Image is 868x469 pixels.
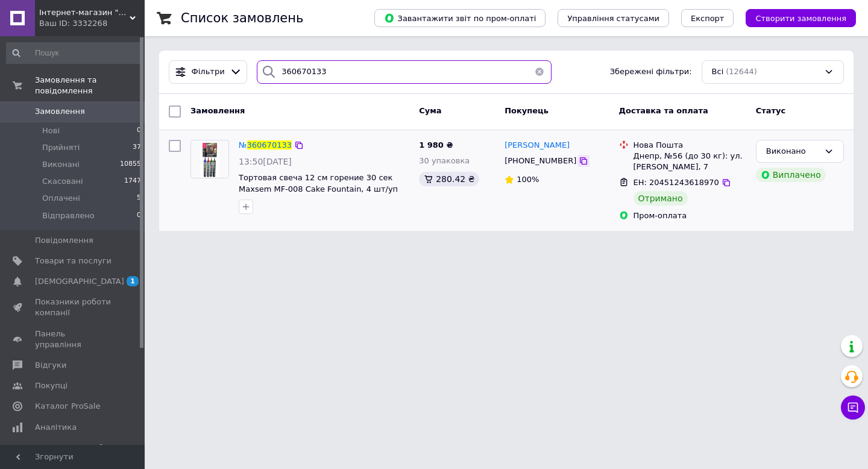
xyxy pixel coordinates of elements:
button: Чат з покупцем [841,395,865,420]
a: Тортовая свеча 12 см горение 30 сек Maxsem MF-008 Cake Fountain, 4 шт/уп [239,173,398,194]
span: Відправлено [42,210,95,221]
span: Повідомлення [35,235,93,246]
span: [DEMOGRAPHIC_DATA] [35,276,124,287]
span: Замовлення [190,106,245,115]
span: Замовлення [35,106,85,117]
span: [PERSON_NAME] [505,140,570,150]
input: Пошук за номером замовлення, ПІБ покупця, номером телефону, Email, номером накладної [257,60,552,84]
span: 1 [127,276,139,286]
span: Замовлення та повідомлення [35,75,145,96]
span: Покупець [505,106,549,115]
div: Отримано [634,191,688,206]
h1: Список замовлень [181,11,303,25]
div: Виконано [766,145,819,158]
button: Створити замовлення [746,9,856,27]
span: 1747 [124,176,141,187]
span: 37 [133,142,141,153]
span: 360670133 [247,140,292,150]
span: Збережені фільтри: [610,66,692,78]
span: Інструменти веб-майстра та SEO [35,442,112,464]
span: Прийняті [42,142,80,153]
input: Пошук [6,42,142,64]
span: [PHONE_NUMBER] [505,156,576,165]
span: Нові [42,125,60,136]
span: Створити замовлення [755,14,846,23]
span: № [239,140,247,150]
span: Завантажити звіт по пром-оплаті [384,13,536,24]
span: Показники роботи компанії [35,297,112,318]
a: [PERSON_NAME] [505,140,570,151]
span: Виконані [42,159,80,170]
span: ЕН: 20451243618970 [634,178,719,187]
a: Створити замовлення [734,13,856,22]
span: 5 [137,193,141,204]
span: 13:50[DATE] [239,157,292,166]
span: Всі [712,66,724,78]
span: (12644) [726,67,757,76]
span: 0 [137,125,141,136]
span: 10855 [120,159,141,170]
span: 1 980 ₴ [419,140,453,150]
button: Завантажити звіт по пром-оплаті [374,9,546,27]
span: Cума [419,106,441,115]
img: Фото товару [200,140,219,178]
span: Фільтри [192,66,225,78]
button: Експорт [681,9,734,27]
span: Панель управління [35,329,112,350]
button: Очистить [527,60,552,84]
a: №360670133 [239,140,292,150]
span: Товари та послуги [35,256,112,266]
span: Доставка та оплата [619,106,708,115]
span: Каталог ProSale [35,401,100,412]
button: Управління статусами [558,9,669,27]
span: Покупці [35,380,68,391]
span: 0 [137,210,141,221]
div: Виплачено [756,168,826,182]
div: Ваш ID: 3332268 [39,18,145,29]
span: Оплачені [42,193,80,204]
span: 30 упаковка [419,156,470,165]
span: Управління статусами [567,14,659,23]
span: Відгуки [35,360,66,371]
span: Інтернет-магазин "Chika Boom" [39,7,130,18]
div: Днепр, №56 (до 30 кг): ул. [PERSON_NAME], 7 [634,151,746,172]
span: 100% [517,175,539,184]
span: Експорт [691,14,725,23]
div: 280.42 ₴ [419,172,479,186]
a: Фото товару [190,140,229,178]
div: Пром-оплата [634,210,746,221]
span: Статус [756,106,786,115]
span: Аналітика [35,422,77,433]
div: Нова Пошта [634,140,746,151]
span: Скасовані [42,176,83,187]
